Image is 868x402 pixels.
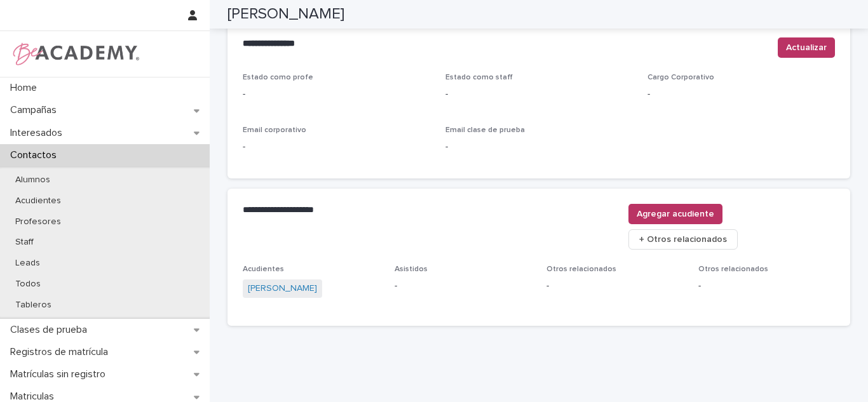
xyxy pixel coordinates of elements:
[243,126,306,134] span: Email corporativo
[648,74,714,81] span: Cargo Corporativo
[248,282,317,295] a: [PERSON_NAME]
[5,82,47,94] p: Home
[395,279,531,293] p: -
[698,279,835,293] p: -
[5,346,118,358] p: Registros de matrícula
[5,237,44,248] p: Staff
[778,37,835,58] button: Actualizar
[243,88,430,101] p: -
[5,196,71,206] p: Acudientes
[546,279,683,293] p: -
[243,140,430,154] p: -
[445,140,633,154] p: -
[5,127,72,139] p: Interesados
[786,41,827,54] span: Actualizar
[5,104,67,116] p: Campañas
[5,300,62,311] p: Tableros
[639,233,727,246] span: + Otros relacionados
[698,265,768,273] span: Otros relacionados
[5,217,71,227] p: Profesores
[243,74,313,81] span: Estado como profe
[10,41,140,67] img: WPrjXfSUmiLcdUfaYY4Q
[637,208,714,220] span: Agregar acudiente
[546,265,616,273] span: Otros relacionados
[227,5,344,23] h2: [PERSON_NAME]
[5,175,60,185] p: Alumnos
[395,265,428,273] span: Asistidos
[5,368,116,380] p: Matrículas sin registro
[648,88,835,101] p: -
[445,74,513,81] span: Estado como staff
[243,265,284,273] span: Acudientes
[5,279,51,290] p: Todos
[5,149,67,161] p: Contactos
[5,324,97,336] p: Clases de prueba
[628,229,738,250] button: + Otros relacionados
[628,204,722,224] button: Agregar acudiente
[5,258,50,269] p: Leads
[445,88,633,101] p: -
[445,126,525,134] span: Email clase de prueba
